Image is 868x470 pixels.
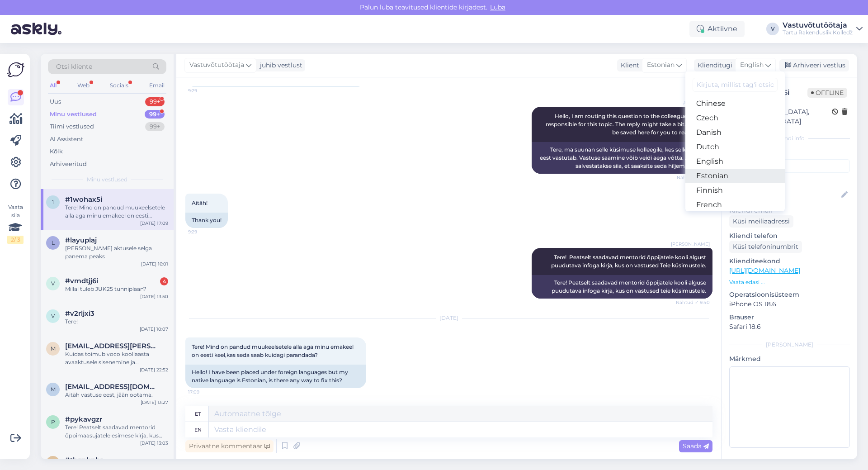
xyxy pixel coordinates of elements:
span: #vmdtjj6i [65,277,98,285]
span: 9:29 [188,228,222,235]
div: [DATE] 17:09 [140,220,168,227]
p: Kliendi nimi [729,176,850,186]
div: Tere! Mind on pandud muukeelsetele alla aga minu emakeel on eesti keel,kas seda saab kuidagi para... [65,204,168,220]
div: juhib vestlust [256,61,302,70]
div: [DATE] 13:27 [141,399,168,406]
p: Vaata edasi ... [729,278,850,286]
div: Klienditugi [694,61,732,70]
div: Tartu Rakenduslik Kolledž [783,29,853,36]
div: Millal tuleb JUK25 tunniplaan? [65,285,168,293]
div: Aitäh vastuse eest, jään ootama. [65,391,168,399]
div: [DATE] 13:50 [140,293,168,300]
span: #1wohax5i [65,195,102,204]
div: Email [147,80,166,91]
div: [DATE] 10:07 [140,326,168,332]
span: Nähtud ✓ 9:29 [676,174,710,181]
div: 99+ [145,110,165,119]
div: Vaata siia [7,203,24,244]
div: V [766,23,779,35]
div: 4 [160,277,168,285]
div: Socials [108,80,130,91]
div: [DATE] 13:03 [140,440,168,446]
span: AI Assistent [676,100,710,106]
div: Tere! [65,318,168,326]
div: [DATE] [185,314,712,322]
div: Tere! Peatselt saadavad mentorid õppimaasujatele esimese kirja, kus kõik olulisimad küsimused vas... [65,423,168,440]
span: [PERSON_NAME] [671,241,710,247]
a: VastuvõtutöötajaTartu Rakenduslik Kolledž [783,22,863,36]
a: [URL][DOMAIN_NAME] [729,266,800,275]
div: Küsi meiliaadressi [729,215,793,228]
span: #thgpkpha [65,456,104,464]
a: Czech [685,111,785,125]
a: English [685,154,785,169]
span: miikaelneumann14@gmail.com [65,383,159,391]
div: Kuidas toimub voco kooliaasta avaaktusele sisenemine ja pääsemine? Kas [PERSON_NAME] id-kaarti, e... [65,350,168,366]
span: Nähtud ✓ 9:40 [676,299,710,306]
div: 99+ [145,97,165,106]
span: v [51,313,55,319]
span: Minu vestlused [87,176,127,184]
span: Tere! Mind on pandud muukeelsetele alla aga minu emakeel on eesti keel,kas seda saab kuidagi para... [192,343,355,358]
div: Küsi telefoninumbrit [729,241,802,253]
span: 17:09 [188,389,222,395]
span: Vastuvõtutöötaja [189,60,244,70]
p: Safari 18.6 [729,322,850,332]
div: Kliendi info [729,134,850,142]
a: Danish [685,125,785,140]
span: Luba [487,3,508,11]
span: #pykavgzr [65,415,102,423]
div: All [48,80,58,91]
span: #layuplaj [65,236,97,244]
span: English [740,60,764,70]
p: Klienditeekond [729,256,850,266]
div: Tere, ma suunan selle küsimuse kolleegile, kes selle teema eest vastutab. Vastuse saamine võib ve... [532,142,712,174]
img: Askly Logo [7,61,24,78]
div: AI Assistent [50,135,83,144]
div: Arhiveeri vestlus [779,59,849,71]
div: Web [75,80,91,91]
div: Vastuvõtutöötaja [783,22,853,29]
div: [DATE] 22:52 [140,366,168,373]
span: m [51,345,56,352]
p: iPhone OS 18.6 [729,299,850,309]
div: [DATE] 16:01 [141,261,168,267]
div: Uus [50,97,61,106]
span: mirjam.hendrikson@gmail.com [65,342,159,350]
div: Minu vestlused [50,110,97,119]
div: 99+ [145,122,165,131]
span: Tere! Peatselt saadavad mentorid õppijatele kooli algust puudutava infoga kirja, kus on vastused ... [551,254,708,269]
span: Offline [807,88,847,98]
span: l [52,239,55,246]
div: Thank you! [185,213,228,228]
div: Aktiivne [689,21,745,37]
div: et [195,406,201,422]
div: [PERSON_NAME] [729,341,850,349]
input: Lisa tag [729,159,850,173]
span: #v2rljxi3 [65,309,94,318]
input: Kirjuta, millist tag'i otsid [693,78,778,92]
p: Kliendi email [729,206,850,215]
div: [PERSON_NAME] aktusele selga panema peaks [65,244,168,261]
p: Operatsioonisüsteem [729,290,850,299]
div: Tere! Peatselt saadavad mentorid õppijatele kooli alguse puudutava infoga kirja, kus on vastused ... [532,275,712,299]
div: Kõik [50,147,63,156]
input: Lisa nimi [730,190,840,200]
a: French [685,198,785,212]
a: Chinese [685,96,785,111]
span: Hello, I am routing this question to the colleague who is responsible for this topic. The reply m... [546,113,708,136]
a: Finnish [685,183,785,198]
p: Kliendi tag'id [729,148,850,157]
a: Dutch [685,140,785,154]
p: Kliendi telefon [729,231,850,241]
p: Märkmed [729,354,850,364]
span: Estonian [647,60,675,70]
p: Brauser [729,313,850,322]
span: m [51,386,56,393]
span: 9:29 [188,87,222,94]
div: Tiimi vestlused [50,122,94,131]
span: v [51,280,55,287]
div: en [194,422,202,437]
span: 1 [52,199,54,205]
div: Hello! I have been placed under foreign languages ​​but my native language is Estonian, is there ... [185,365,366,388]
